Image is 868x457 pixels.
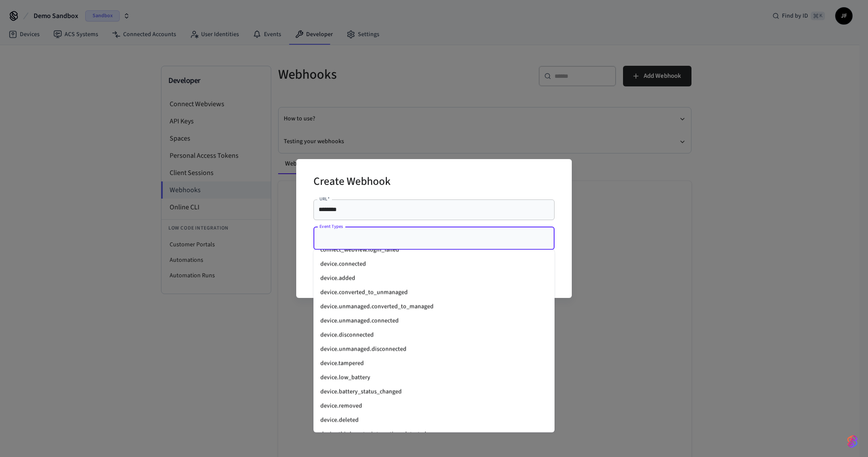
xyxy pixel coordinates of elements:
[313,257,555,271] li: device.connected
[313,413,555,427] li: device.deleted
[313,271,555,285] li: device.added
[313,243,555,257] li: connect_webview.login_failed
[313,342,555,356] li: device.unmanaged.disconnected
[319,223,343,230] label: Event Types
[847,435,858,448] img: SeamLogoGradient.69752ec5.svg
[313,328,555,342] li: device.disconnected
[313,314,555,328] li: device.unmanaged.connected
[313,169,391,196] h2: Create Webhook
[313,356,555,371] li: device.tampered
[313,385,555,399] li: device.battery_status_changed
[313,285,555,300] li: device.converted_to_unmanaged
[319,196,329,202] label: URL
[313,399,555,413] li: device.removed
[313,427,555,442] li: device.third_party_integration_detected
[313,300,555,314] li: device.unmanaged.converted_to_managed
[313,371,555,385] li: device.low_battery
